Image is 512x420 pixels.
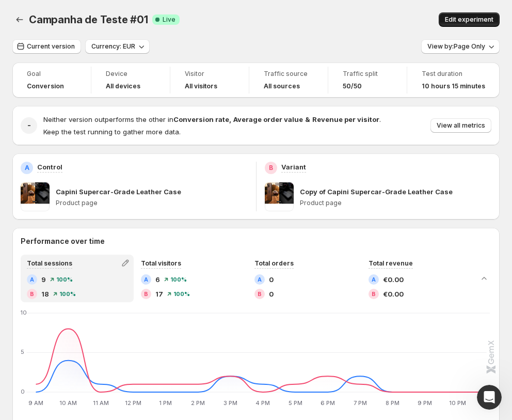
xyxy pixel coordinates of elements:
span: View by: Page Only [427,42,485,51]
span: Live [163,15,175,24]
text: 11 AM [93,399,109,407]
span: 50/50 [343,82,362,90]
p: Control [37,162,62,172]
h4: All sources [264,82,300,90]
img: Copy of Capini Supercar-Grade Leather Case [265,182,294,211]
p: Product page [56,199,248,207]
text: 2 PM [191,399,205,407]
h1: [PERSON_NAME] [50,5,117,13]
span: Edit experiment [445,15,493,24]
div: Olá ,preciso de ajuda [114,152,190,163]
p: Active 8h ago [50,13,96,23]
h2: B [30,291,34,297]
div: Talles says… [8,146,198,177]
span: Neither version outperforms the other in . [43,115,381,123]
span: Device [106,70,155,78]
strong: , [229,115,231,123]
span: €0.00 [383,289,404,299]
img: Profile image for Antony [29,6,46,22]
span: Total orders [254,259,294,267]
span: 100 % [170,276,187,283]
text: 0 [21,388,25,395]
span: 100 % [173,291,190,297]
span: Test duration [422,70,485,78]
button: Currency: EUR [85,39,150,54]
text: 10 AM [59,399,77,407]
span: 18 [41,289,49,299]
p: Product page [300,199,492,207]
div: Olá ,preciso de ajuda [105,146,198,169]
text: 10 PM [449,399,466,407]
text: 5 PM [289,399,302,407]
strong: & [305,115,310,123]
div: Talles says… [8,263,198,307]
span: 0 [269,274,274,285]
div: Operator says… [8,177,198,264]
h2: B [269,164,273,172]
iframe: Intercom live chat [477,385,502,410]
p: Variant [281,162,306,172]
span: 9 [41,274,46,285]
span: Goal [27,70,76,78]
span: 100 % [56,276,73,283]
span: Keep the test running to gather more data. [43,128,181,136]
text: 9 AM [28,399,43,407]
button: Gif picker [33,338,41,347]
text: 9 PM [418,399,433,407]
span: €0.00 [383,274,404,285]
span: Visitor [185,70,234,78]
h2: A [258,276,262,283]
p: Copy of Capini Supercar-Grade Leather Case [300,186,453,197]
strong: Average order value [233,115,303,123]
button: Current version [12,39,81,54]
div: como funciona isso? [117,314,190,324]
span: View all metrics [437,121,485,130]
span: Traffic source [264,70,313,78]
span: Total sessions [27,259,72,267]
h2: B [258,291,262,297]
p: Capini Supercar-Grade Leather Case [56,186,181,197]
button: Collapse chart [477,271,491,286]
div: Handy tips: Sharing your issue screenshots and page links helps us troubleshoot your issue faster [31,84,187,113]
div: The team will be back 🕒 [17,229,161,249]
span: Current version [27,42,75,51]
span: 10 hours 15 minutes [422,82,485,90]
h2: - [27,120,31,131]
a: VisitorAll visitors [185,69,234,91]
button: Upload attachment [49,338,57,347]
div: You’ll get replies here and in your email:✉️[EMAIL_ADDRESS][DOMAIN_NAME]The team will be back🕒Lat... [8,177,169,256]
strong: Conversion rate [173,115,229,123]
a: Test duration10 hours 15 minutes [422,69,485,91]
button: Emoji picker [16,338,24,347]
text: 8 PM [386,399,399,407]
text: 10 [21,309,27,316]
button: Back [12,12,27,27]
b: Later [DATE] [25,240,77,248]
textarea: Message… [9,317,198,334]
strong: Revenue per visitor [312,115,379,123]
a: Traffic sourceAll sources [264,69,313,91]
text: 4 PM [255,399,270,407]
a: DeviceAll devices [106,69,155,91]
h2: A [25,164,29,172]
h2: B [372,291,376,297]
div: Close [181,4,200,23]
text: 1 PM [159,399,172,407]
h2: Performance over time [21,236,491,246]
a: Traffic split50/50 [343,69,392,91]
button: Edit experiment [439,12,500,27]
button: View all metrics [430,118,491,133]
h2: A [144,276,148,283]
span: 0 [269,289,274,299]
span: Total visitors [141,259,181,267]
h4: All visitors [185,82,217,90]
button: Home [162,4,181,24]
h2: A [372,276,376,283]
button: Send a message… [177,334,194,351]
button: Start recording [66,338,74,347]
div: EU NÃO TENHO O GEM Pages normal pago, posso confiar nessa pagina gem x eclusiva da gem x? [45,270,190,300]
span: Total revenue [369,259,413,267]
a: GoalConversion [27,69,76,91]
span: Conversion [27,82,64,90]
b: [EMAIL_ADDRESS][DOMAIN_NAME] [17,204,99,223]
